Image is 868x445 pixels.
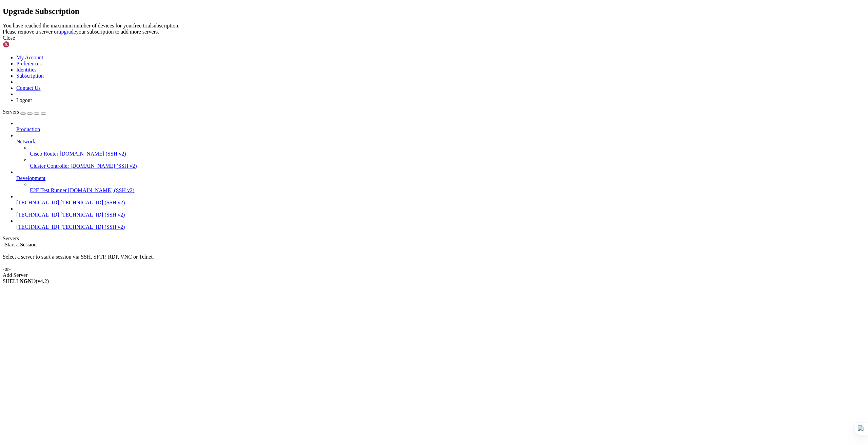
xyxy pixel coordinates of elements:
[3,109,19,115] span: Servers
[36,278,49,284] span: 4.2.0
[16,212,59,218] span: [TECHNICAL_ID]
[30,151,58,157] span: Cisco Router
[16,200,59,205] span: [TECHNICAL_ID]
[58,29,76,35] a: upgrade
[16,224,865,230] a: [TECHNICAL_ID] [TECHNICAL_ID] (SSH v2)
[16,139,35,144] span: Network
[71,163,137,169] span: [DOMAIN_NAME] (SSH v2)
[60,212,125,218] span: [TECHNICAL_ID] (SSH v2)
[60,151,126,157] span: [DOMAIN_NAME] (SSH v2)
[16,206,865,218] li: [TECHNICAL_ID] [TECHNICAL_ID] (SSH v2)
[3,242,5,247] span: 
[16,224,59,230] span: [TECHNICAL_ID]
[3,23,865,35] div: You have reached the maximum number of devices for your free trial subscription. Please remove a ...
[60,200,125,205] span: [TECHNICAL_ID] (SSH v2)
[3,41,42,48] img: Shellngn
[16,139,865,145] a: Network
[16,67,37,73] a: Identities
[16,169,865,194] li: Development
[30,145,865,157] li: Cisco Router [DOMAIN_NAME] (SSH v2)
[16,55,43,60] a: My Account
[16,126,865,133] a: Production
[3,248,865,272] div: Select a server to start a session via SSH, SFTP, RDP, VNC or Telnet. -or-
[16,73,44,79] a: Subscription
[16,85,41,91] a: Contact Us
[16,61,42,66] a: Preferences
[30,151,865,157] a: Cisco Router [DOMAIN_NAME] (SSH v2)
[16,212,865,218] a: [TECHNICAL_ID] [TECHNICAL_ID] (SSH v2)
[68,187,135,193] span: [DOMAIN_NAME] (SSH v2)
[16,120,865,133] li: Production
[3,109,46,115] a: Servers
[30,187,865,194] a: E2E Test Runner [DOMAIN_NAME] (SSH v2)
[16,175,45,181] span: Development
[16,175,865,181] a: Development
[30,163,69,169] span: Cluster Controller
[3,278,49,284] span: SHELL ©
[16,97,32,103] a: Logout
[30,187,67,193] span: E2E Test Runner
[30,157,865,169] li: Cluster Controller [DOMAIN_NAME] (SSH v2)
[3,7,865,16] h2: Upgrade Subscription
[20,278,32,284] b: NGN
[5,242,37,247] span: Start a Session
[3,35,865,41] div: Close
[16,200,865,206] a: [TECHNICAL_ID] [TECHNICAL_ID] (SSH v2)
[16,194,865,206] li: [TECHNICAL_ID] [TECHNICAL_ID] (SSH v2)
[30,181,865,194] li: E2E Test Runner [DOMAIN_NAME] (SSH v2)
[16,133,865,169] li: Network
[16,126,40,132] span: Production
[30,163,865,169] a: Cluster Controller [DOMAIN_NAME] (SSH v2)
[60,224,125,230] span: [TECHNICAL_ID] (SSH v2)
[16,218,865,230] li: [TECHNICAL_ID] [TECHNICAL_ID] (SSH v2)
[3,236,865,242] div: Servers
[3,272,865,278] div: Add Server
